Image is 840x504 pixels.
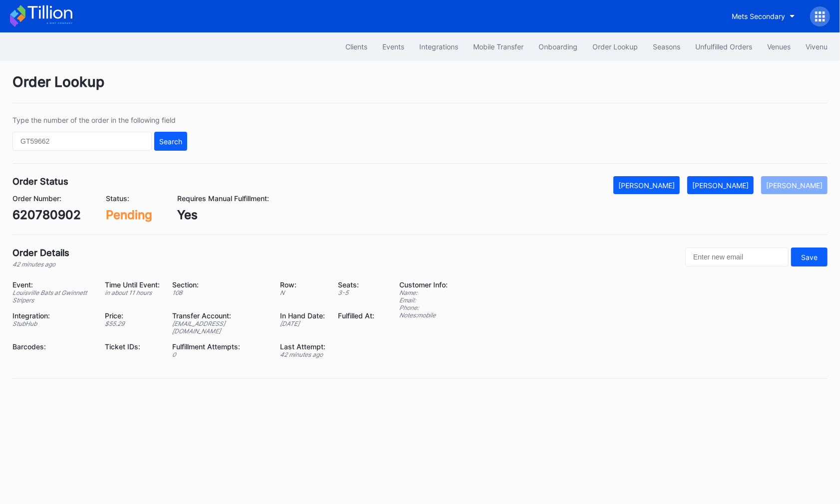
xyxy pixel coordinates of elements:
div: StubHub [12,320,92,327]
button: Venues [760,37,798,56]
button: Search [154,132,187,151]
div: Integration: [12,311,92,320]
div: 42 minutes ago [12,260,69,268]
div: Vivenu [806,42,828,51]
div: Time Until Event: [105,280,160,289]
div: Mobile Transfer [473,42,524,51]
div: In Hand Date: [280,311,325,320]
button: Vivenu [798,37,835,56]
div: N [280,289,325,296]
div: Order Lookup [592,42,638,51]
div: Onboarding [539,42,577,51]
div: 0 [172,351,268,358]
div: Type the number of the order in the following field [12,116,187,124]
div: 3 - 5 [338,289,374,296]
div: Clients [345,42,367,51]
button: Unfulfilled Orders [688,37,760,56]
div: [DATE] [280,320,325,327]
div: Search [159,137,182,146]
div: Customer Info: [399,280,448,289]
div: Yes [177,208,269,222]
input: GT59662 [12,132,152,151]
button: Clients [338,37,375,56]
div: [PERSON_NAME] [766,181,823,190]
button: Events [375,37,412,56]
div: Fulfillment Attempts: [172,342,268,351]
button: Seasons [645,37,688,56]
div: Unfulfilled Orders [695,42,752,51]
div: Row: [280,280,325,289]
div: Seats: [338,280,374,289]
button: Save [791,248,828,266]
div: Save [801,253,818,261]
div: Events [382,42,404,51]
div: [PERSON_NAME] [618,181,675,190]
div: 108 [172,289,268,296]
button: Mobile Transfer [466,37,531,56]
button: Onboarding [531,37,585,56]
div: [EMAIL_ADDRESS][DOMAIN_NAME] [172,320,268,335]
div: Order Status [12,176,68,187]
div: Integrations [419,42,458,51]
button: [PERSON_NAME] [687,176,754,194]
div: Requires Manual Fulfillment: [177,194,269,203]
div: Status: [106,194,152,203]
div: Pending [106,208,152,222]
button: [PERSON_NAME] [613,176,680,194]
button: Mets Secondary [724,7,803,25]
div: in about 11 hours [105,289,160,296]
div: 42 minutes ago [280,351,325,358]
div: Email: [399,296,448,304]
div: Venues [767,42,791,51]
div: Order Lookup [12,73,828,103]
div: Order Details [12,248,69,258]
button: Order Lookup [585,37,645,56]
div: Order Number: [12,194,81,203]
button: Integrations [412,37,466,56]
div: Barcodes: [12,342,92,351]
div: Fulfilled At: [338,311,374,320]
div: Transfer Account: [172,311,268,320]
div: [PERSON_NAME] [692,181,749,190]
button: [PERSON_NAME] [761,176,828,194]
div: Name: [399,289,448,296]
div: Notes: mobile [399,311,448,319]
div: Phone: [399,304,448,311]
div: Section: [172,280,268,289]
div: 620780902 [12,208,81,222]
div: Event: [12,280,92,289]
input: Enter new email [685,248,789,266]
div: Mets Secondary [732,12,785,20]
div: Seasons [653,42,680,51]
div: Last Attempt: [280,342,325,351]
div: $ 55.29 [105,320,160,327]
div: Price: [105,311,160,320]
div: Louisville Bats at Gwinnett Stripers [12,289,92,304]
div: Ticket IDs: [105,342,160,351]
